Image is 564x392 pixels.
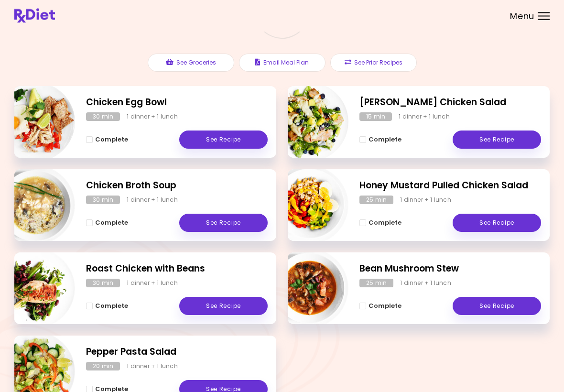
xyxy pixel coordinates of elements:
[86,346,268,359] h2: Pepper Pasta Salad
[127,279,178,288] div: 1 dinner + 1 lunch
[400,279,451,288] div: 1 dinner + 1 lunch
[359,134,401,146] button: Complete - Berry Chicken Salad
[399,113,450,121] div: 1 dinner + 1 lunch
[86,301,128,312] button: Complete - Roast Chicken with Beans
[359,196,393,205] div: 25 min
[359,113,392,121] div: 15 min
[179,297,268,316] a: See Recipe - Roast Chicken with Beans
[330,54,417,72] button: See Prior Recipes
[239,54,325,72] button: Email Meal Plan
[86,262,268,276] h2: Roast Chicken with Beans
[179,131,268,149] a: See Recipe - Chicken Egg Bowl
[86,279,120,288] div: 30 min
[269,249,348,328] img: Info - Bean Mushroom Stew
[95,136,128,144] span: Complete
[453,297,541,316] a: See Recipe - Bean Mushroom Stew
[86,218,128,229] button: Complete - Chicken Broth Soup
[369,136,401,144] span: Complete
[359,96,541,110] h2: Berry Chicken Salad
[269,166,348,245] img: Info - Honey Mustard Pulled Chicken Salad
[127,362,178,371] div: 1 dinner + 1 lunch
[95,219,128,227] span: Complete
[127,113,178,121] div: 1 dinner + 1 lunch
[359,301,401,312] button: Complete - Bean Mushroom Stew
[359,279,393,288] div: 25 min
[127,196,178,205] div: 1 dinner + 1 lunch
[86,134,128,146] button: Complete - Chicken Egg Bowl
[369,219,401,227] span: Complete
[95,303,128,310] span: Complete
[369,303,401,310] span: Complete
[86,96,268,110] h2: Chicken Egg Bowl
[86,113,120,121] div: 30 min
[510,12,534,21] span: Menu
[453,131,541,149] a: See Recipe - Berry Chicken Salad
[86,179,268,193] h2: Chicken Broth Soup
[400,196,451,205] div: 1 dinner + 1 lunch
[14,9,55,23] img: RxDiet
[179,214,268,232] a: See Recipe - Chicken Broth Soup
[148,54,234,72] button: See Groceries
[453,214,541,232] a: See Recipe - Honey Mustard Pulled Chicken Salad
[269,83,348,162] img: Info - Berry Chicken Salad
[359,262,541,276] h2: Bean Mushroom Stew
[86,362,120,371] div: 20 min
[359,218,401,229] button: Complete - Honey Mustard Pulled Chicken Salad
[359,179,541,193] h2: Honey Mustard Pulled Chicken Salad
[86,196,120,205] div: 30 min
